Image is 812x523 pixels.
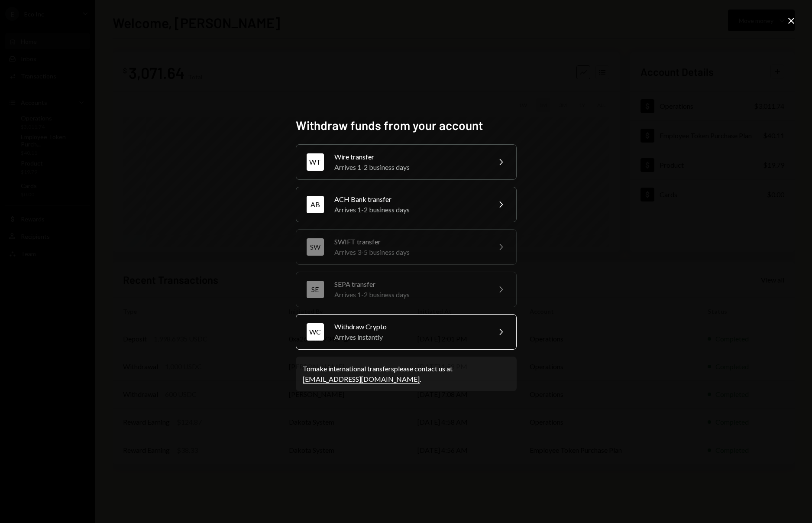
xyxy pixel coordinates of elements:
[334,247,485,257] div: Arrives 3-5 business days
[307,238,324,256] div: SW
[296,117,517,134] h2: Withdraw funds from your account
[334,194,485,205] div: ACH Bank transfer
[334,279,485,289] div: SEPA transfer
[303,364,510,384] div: To make international transfers please contact us at .
[296,229,517,265] button: SWSWIFT transferArrives 3-5 business days
[307,153,324,171] div: WT
[334,322,485,332] div: Withdraw Crypto
[303,375,420,384] a: [EMAIL_ADDRESS][DOMAIN_NAME]
[296,144,517,180] button: WTWire transferArrives 1-2 business days
[296,272,517,307] button: SESEPA transferArrives 1-2 business days
[296,187,517,222] button: ABACH Bank transferArrives 1-2 business days
[307,281,324,298] div: SE
[334,332,485,342] div: Arrives instantly
[334,289,485,300] div: Arrives 1-2 business days
[334,205,485,215] div: Arrives 1-2 business days
[296,314,517,350] button: WCWithdraw CryptoArrives instantly
[307,323,324,341] div: WC
[334,162,485,172] div: Arrives 1-2 business days
[307,196,324,213] div: AB
[334,152,485,162] div: Wire transfer
[334,237,485,247] div: SWIFT transfer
